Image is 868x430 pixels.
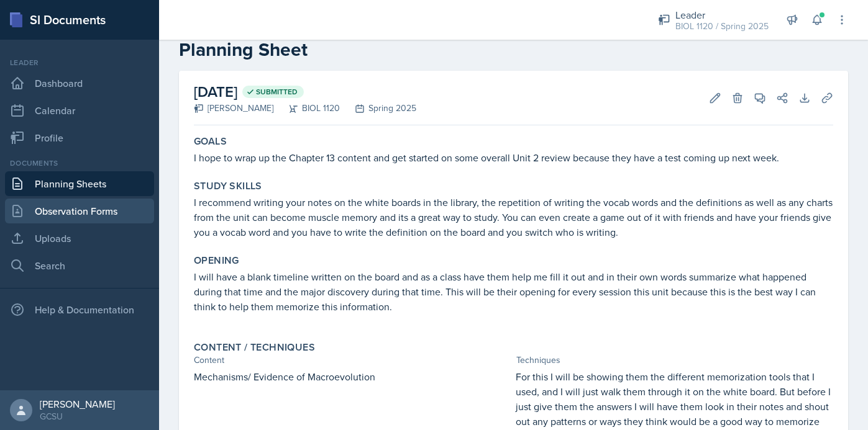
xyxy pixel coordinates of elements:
[5,57,154,68] div: Leader
[5,199,154,223] a: Observation Forms
[5,71,154,96] a: Dashboard
[5,171,154,196] a: Planning Sheets
[675,7,769,22] div: Leader
[194,369,511,384] p: Mechanisms/ Evidence of Macroevolution
[194,135,227,148] label: Goals
[5,125,154,150] a: Profile
[194,150,833,165] p: I hope to wrap up the Chapter 13 content and get started on some overall Unit 2 review because th...
[194,81,416,103] h2: [DATE]
[40,410,115,423] div: GCSU
[5,226,154,251] a: Uploads
[194,341,315,354] label: Content / Techniques
[256,87,298,97] span: Submitted
[5,158,154,169] div: Documents
[5,98,154,123] a: Calendar
[194,269,833,314] p: I will have a blank timeline written on the board and as a class have them help me fill it out an...
[194,102,273,115] div: [PERSON_NAME]
[340,102,416,115] div: Spring 2025
[194,354,511,367] div: Content
[194,180,262,192] label: Study Skills
[273,102,340,115] div: BIOL 1120
[40,398,115,410] div: [PERSON_NAME]
[194,254,239,267] label: Opening
[516,354,834,367] div: Techniques
[5,297,154,322] div: Help & Documentation
[179,38,848,61] h2: Planning Sheet
[675,20,769,33] div: BIOL 1120 / Spring 2025
[194,195,833,240] p: I recommend writing your notes on the white boards in the library, the repetition of writing the ...
[5,253,154,278] a: Search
